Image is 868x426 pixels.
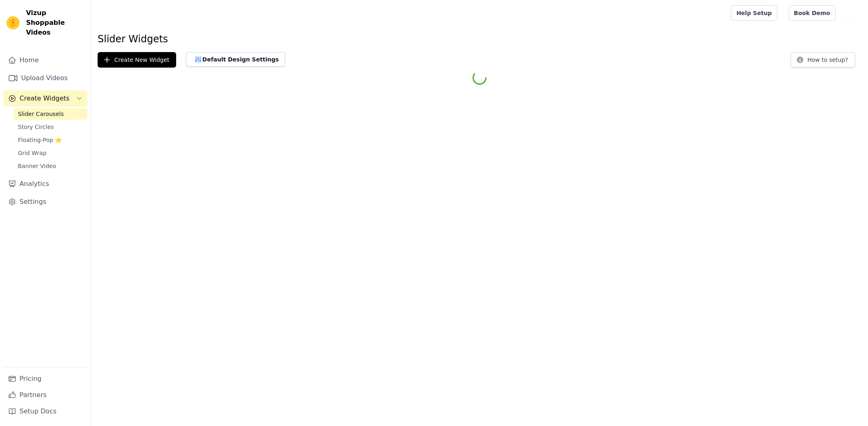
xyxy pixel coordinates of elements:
span: Slider Carousels [18,110,64,118]
button: Default Design Settings [186,52,285,67]
a: Settings [3,194,87,210]
span: Banner Video [18,162,56,170]
img: Vizup [7,16,20,29]
a: Banner Video [13,160,87,172]
span: Vizup Shoppable Videos [26,8,84,37]
h1: Slider Widgets [98,33,861,46]
a: Floating-Pop ⭐ [13,134,87,146]
button: Create New Widget [98,52,176,68]
a: Home [3,52,87,68]
a: Book Demo [789,5,835,21]
a: How to setup? [791,58,855,66]
span: Floating-Pop ⭐ [18,136,62,144]
a: Story Circles [13,121,87,133]
a: Grid Wrap [13,147,87,159]
span: Story Circles [18,123,54,131]
span: Grid Wrap [18,149,46,157]
a: Upload Videos [3,70,87,86]
a: Help Setup [731,5,777,21]
a: Slider Carousels [13,108,87,120]
span: Create Widgets [20,94,70,103]
a: Analytics [3,176,87,192]
a: Setup Docs [3,403,87,419]
a: Partners [3,387,87,403]
button: Create Widgets [3,90,87,107]
button: How to setup? [791,52,855,68]
a: Pricing [3,371,87,387]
